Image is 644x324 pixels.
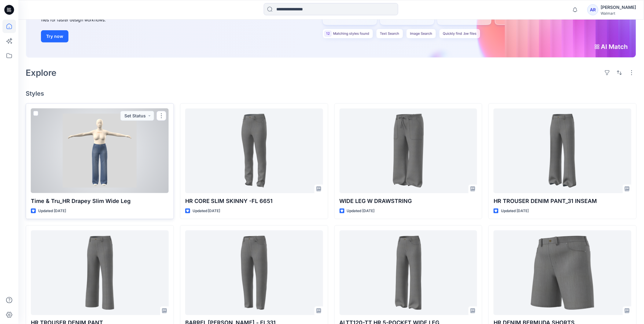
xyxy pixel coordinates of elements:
[38,208,66,214] p: Updated [DATE]
[340,197,477,205] p: WIDE LEG W DRAWSTRING
[26,68,57,78] h2: Explore
[494,109,631,193] a: HR TROUSER DENIM PANT_31 INSEAM
[185,197,323,205] p: HR CORE SLIM SKINNY -FL 6651
[185,109,323,193] a: HR CORE SLIM SKINNY -FL 6651
[501,208,529,214] p: Updated [DATE]
[185,230,323,315] a: BARREL JEAN - FL331
[601,11,636,16] div: Walmart
[347,208,375,214] p: Updated [DATE]
[31,197,169,205] p: Time & Tru_HR Drapey Slim Wide Leg
[494,230,631,315] a: HR DENIM BERMUDA SHORTS
[31,230,169,315] a: HR TROUSER DENIM PANT
[340,230,477,315] a: ALTT120-TT HR 5-POCKET WIDE LEG
[26,90,637,97] h4: Styles
[41,30,68,42] button: Try now
[31,109,169,193] a: Time & Tru_HR Drapey Slim Wide Leg
[193,208,220,214] p: Updated [DATE]
[494,197,631,205] p: HR TROUSER DENIM PANT_31 INSEAM
[340,109,477,193] a: WIDE LEG W DRAWSTRING
[587,4,598,15] div: AR
[601,4,636,11] div: [PERSON_NAME]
